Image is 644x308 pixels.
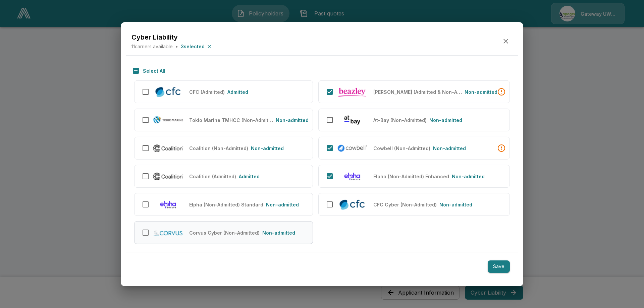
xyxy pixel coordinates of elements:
[153,116,184,124] img: Tokio Marine TMHCC (Non-Admitted)
[452,173,485,180] p: Non-admitted
[337,171,368,182] img: Elpha (Non-Admitted) Enhanced
[276,117,309,124] p: Non-admitted
[131,33,213,42] h5: Cyber Liability
[337,198,368,210] img: CFC Cyber (Non-Admitted)
[143,67,165,74] p: Select All
[227,88,248,96] p: Admitted
[373,173,449,180] p: Elpha (Non-Admitted) Enhanced
[251,145,284,152] p: Non-admitted
[181,43,205,50] p: 3 selected
[153,229,184,236] img: Corvus Cyber (Non-Admitted)
[497,144,505,152] div: • Awaiting Cowbell Account Status.
[189,117,273,124] p: Tokio Marine TMHCC (Non-Admitted)
[429,117,462,124] p: Non-admitted
[373,117,427,124] p: At-Bay (Non-Admitted)
[337,86,368,98] img: Beazley (Admitted & Non-Admitted)
[465,88,497,96] p: Non-admitted
[373,88,462,96] p: Beazley (Admitted & Non-Admitted)
[189,201,263,208] p: Elpha (Non-Admitted) Standard
[189,229,260,236] p: Corvus Cyber (Non-Admitted)
[189,173,236,180] p: Coalition (Admitted)
[266,201,299,208] p: Non-admitted
[153,85,184,98] img: CFC (Admitted)
[497,88,505,96] div: • Policyholder is not currently enabled to quote. Quote will be queued for submission and this pr...
[373,145,430,152] p: Cowbell (Non-Admitted)
[153,171,184,182] img: Coalition (Admitted)
[131,43,173,50] p: 11 carriers available
[262,229,295,236] p: Non-admitted
[433,145,466,152] p: Non-admitted
[175,43,178,50] p: •
[488,260,510,273] button: Save
[337,115,368,126] img: At-Bay (Non-Admitted)
[189,145,248,152] p: Coalition (Non-Admitted)
[439,201,472,208] p: Non-admitted
[239,173,260,180] p: Admitted
[373,201,437,208] p: CFC Cyber (Non-Admitted)
[153,199,184,210] img: Elpha (Non-Admitted) Standard
[337,143,368,153] img: Cowbell (Non-Admitted)
[189,88,225,96] p: CFC (Admitted)
[153,143,184,153] img: Coalition (Non-Admitted)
